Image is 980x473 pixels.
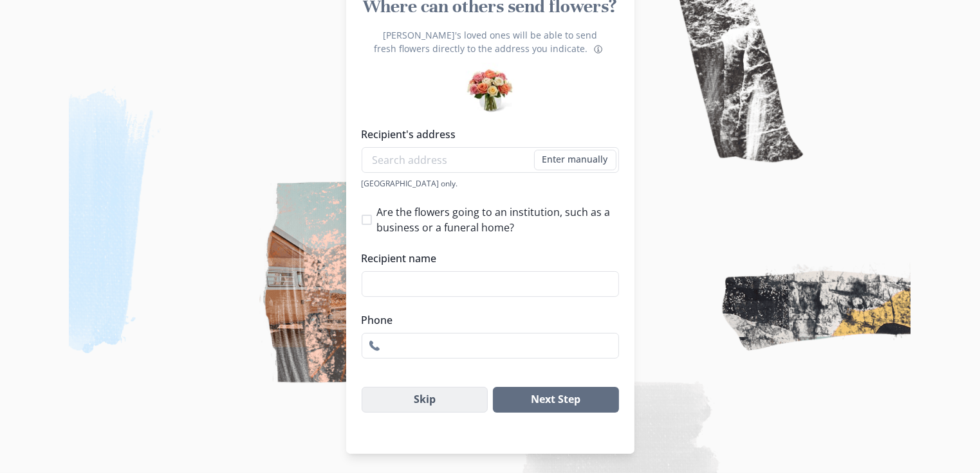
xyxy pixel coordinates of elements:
[362,147,619,173] input: Search address
[534,150,616,170] button: Enter manually
[493,387,618,413] button: Next Step
[362,312,611,328] label: Phone
[362,127,611,142] label: Recipient's address
[362,28,619,58] p: [PERSON_NAME]'s loved ones will be able to send fresh flowers directly to the address you indicate.
[362,387,488,413] button: Skip
[377,204,619,235] span: Are the flowers going to an institution, such as a business or a funeral home?
[362,251,611,266] label: Recipient name
[362,178,619,189] div: [GEOGRAPHIC_DATA] only.
[591,42,606,57] button: About flower deliveries
[466,63,514,111] div: Preview of some flower bouquets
